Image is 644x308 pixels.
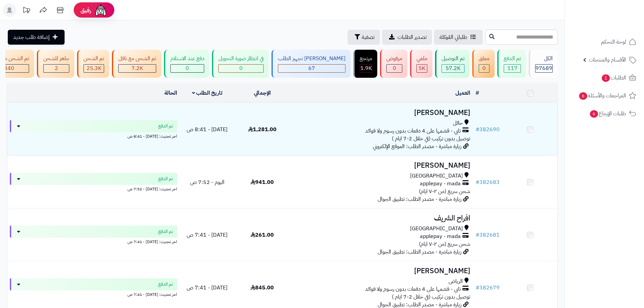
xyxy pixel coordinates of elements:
[248,125,277,134] span: 1,281.00
[13,33,50,41] span: إضافة طلب جديد
[569,34,640,50] a: لوحة التحكم
[94,3,108,17] img: ai-face.png
[87,64,101,72] span: 25.3K
[170,55,204,63] div: دفع عند الاستلام
[251,178,274,186] span: 941.00
[419,240,470,248] span: شحن سريع (من ٢-٧ ايام)
[476,284,479,292] span: #
[439,33,467,41] span: طلباتي المُوكلة
[416,55,427,63] div: ملغي
[10,290,177,298] div: اخر تحديث: [DATE] - 7:41 ص
[507,64,518,72] span: 117
[453,119,463,127] span: حائل
[410,172,463,180] span: [GEOGRAPHIC_DATA]
[43,55,69,63] div: جاهز للشحن
[419,64,425,72] span: 5K
[535,64,552,72] span: 97689
[211,50,270,78] a: في انتظار صورة التحويل 0
[598,13,638,27] img: logo-2.png
[476,284,500,292] a: #382679
[186,64,189,72] span: 0
[158,123,173,129] span: تم الدفع
[446,64,460,72] span: 57.2K
[476,231,479,239] span: #
[434,30,483,45] a: طلباتي المُوكلة
[392,293,470,301] span: توصيل بدون تركيب (في خلال 2-7 ايام )
[378,248,461,256] span: زيارة مباشرة - مصدر الطلب: تطبيق الجوال
[476,231,500,239] a: #382681
[171,65,204,72] div: 0
[239,64,243,72] span: 0
[589,55,626,65] span: الأقسام والمنتجات
[270,50,352,78] a: [PERSON_NAME] تجهيز الطلب 67
[187,231,228,239] span: [DATE] - 7:41 ص
[292,214,470,222] h3: افراح الشريف
[158,281,173,288] span: تم الدفع
[579,92,587,100] span: 6
[398,33,427,41] span: تصدير الطلبات
[111,50,163,78] a: تم الشحن مع ناقل 7.2K
[527,50,559,78] a: الكل97689
[360,55,372,63] div: مرتجع
[601,37,626,47] span: لوحة التحكم
[476,178,500,186] a: #382683
[434,50,471,78] a: تم التوصيل 57.2K
[476,125,479,134] span: #
[392,135,470,143] span: توصيل بدون تركيب (في خلال 2-7 ايام )
[251,231,274,239] span: 261.00
[278,55,345,63] div: [PERSON_NAME] تجهيز الطلب
[278,65,345,72] div: 67
[360,65,372,72] div: 1856
[158,175,173,182] span: تم الدفع
[80,6,91,14] span: رفيق
[386,55,402,63] div: مرفوض
[589,109,626,118] span: طلبات الإرجاع
[590,110,598,118] span: 6
[18,3,35,19] a: تحديثات المنصة
[504,55,521,63] div: تم الدفع
[8,30,65,45] a: إضافة طلب جديد
[254,89,271,97] a: الإجمالي
[10,185,177,192] div: اخر تحديث: [DATE] - 7:52 ص
[387,65,402,72] div: 0
[365,285,461,293] span: تابي - قسّمها على 4 دفعات بدون رسوم ولا فوائد
[292,162,470,169] h3: [PERSON_NAME]
[365,127,461,135] span: تابي - قسّمها على 4 دفعات بدون رسوم ولا فوائد
[496,50,527,78] a: تم الدفع 117
[379,50,409,78] a: مرفوض 0
[420,180,461,188] span: applepay - mada
[308,64,315,72] span: 67
[132,64,143,72] span: 7.2K
[158,228,173,235] span: تم الدفع
[471,50,496,78] a: معلق 0
[420,233,461,240] span: applepay - mada
[442,65,464,72] div: 57239
[187,284,228,292] span: [DATE] - 7:41 ص
[419,187,470,195] span: شحن سريع (من ٢-٧ ايام)
[504,65,521,72] div: 117
[352,50,379,78] a: مرتجع 1.9K
[362,33,375,41] span: تصفية
[442,55,464,63] div: تم التوصيل
[190,178,224,186] span: اليوم - 7:52 ص
[218,55,264,63] div: في انتظار صورة التحويل
[601,74,610,82] span: 1
[10,238,177,245] div: اخر تحديث: [DATE] - 7:41 ص
[118,55,156,63] div: تم الشحن مع ناقل
[219,65,263,72] div: 0
[476,178,479,186] span: #
[84,55,104,63] div: تم الشحن
[479,65,489,72] div: 0
[192,89,223,97] a: تاريخ الطلب
[601,73,626,82] span: الطلبات
[476,125,500,134] a: #382690
[476,89,479,97] a: #
[569,88,640,104] a: المراجعات والأسئلة6
[569,105,640,122] a: طلبات الإرجاع6
[378,195,461,203] span: زيارة مباشرة - مصدر الطلب: تطبيق الجوال
[393,64,396,72] span: 0
[35,50,76,78] a: جاهز للشحن 2
[409,50,434,78] a: ملغي 5K
[348,30,380,45] button: تصفية
[292,267,470,275] h3: [PERSON_NAME]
